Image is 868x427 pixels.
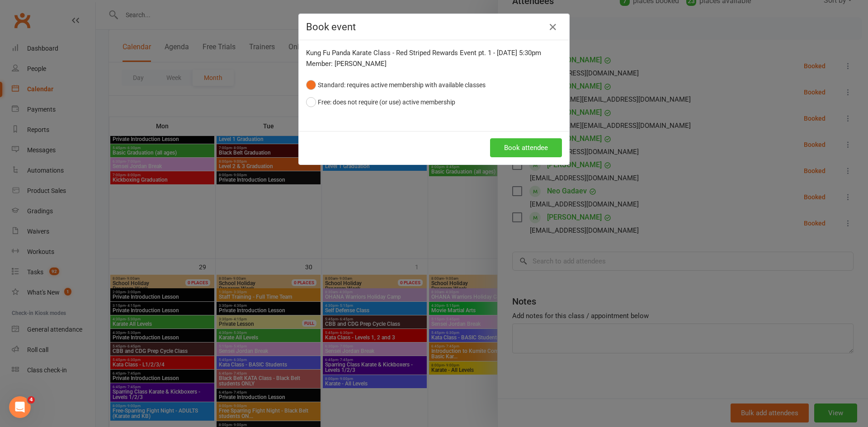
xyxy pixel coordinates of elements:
div: Kung Fu Panda Karate Class - Red Striped Rewards Event pt. 1 - [DATE] 5:30pm Member: [PERSON_NAME] [306,47,562,69]
span: 4 [28,396,35,404]
iframe: Intercom live chat [9,396,31,418]
h4: Book event [306,21,562,33]
button: Close [546,20,560,34]
button: Book attendee [490,138,562,157]
button: Standard: requires active membership with available classes [306,76,486,94]
button: Free: does not require (or use) active membership [306,94,455,111]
